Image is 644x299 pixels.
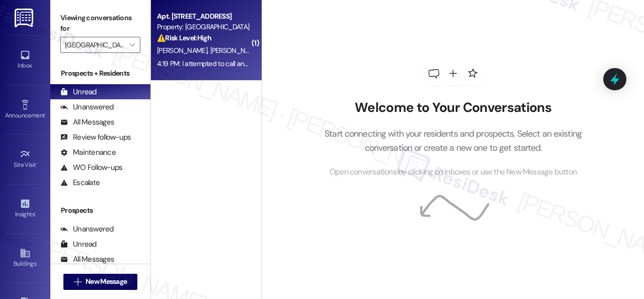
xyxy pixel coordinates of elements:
div: Property: [GEOGRAPHIC_DATA] [157,22,250,32]
a: Inbox [5,46,45,74]
span: New Message [86,276,127,287]
span: [PERSON_NAME] [210,46,261,55]
div: Review follow-ups [60,132,131,143]
i:  [129,41,135,49]
span: • [35,209,36,216]
p: Start connecting with your residents and prospects. Select an existing conversation or create a n... [309,127,597,155]
div: Apt. [STREET_ADDRESS] [157,11,250,22]
div: Prospects + Residents [50,68,150,79]
div: Prospects [50,205,150,216]
div: Unanswered [60,224,114,234]
img: ResiDesk Logo [15,9,35,27]
div: Maintenance [60,147,116,158]
a: Site Visit • [5,146,45,173]
span: Open conversations by clicking on inboxes or use the New Message button [330,166,577,178]
span: • [45,110,46,117]
div: Unread [60,87,97,97]
div: 4:19 PM: I attempted to call and no one answered. This is the requested reminder to send a fresh ... [157,59,543,68]
span: [PERSON_NAME] [157,46,210,55]
div: Unread [60,239,97,250]
a: Buildings [5,245,45,272]
strong: ⚠️ Risk Level: High [157,33,211,42]
input: All communities [65,37,124,53]
button: New Message [63,274,138,290]
a: Insights • [5,195,45,222]
h2: Welcome to Your Conversations [309,100,597,116]
div: All Messages [60,117,114,128]
i:  [74,278,82,286]
div: Escalate [60,177,100,188]
div: Unanswered [60,102,114,112]
div: All Messages [60,254,114,265]
label: Viewing conversations for [60,10,140,37]
span: • [36,160,38,167]
div: WO Follow-ups [60,162,122,173]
